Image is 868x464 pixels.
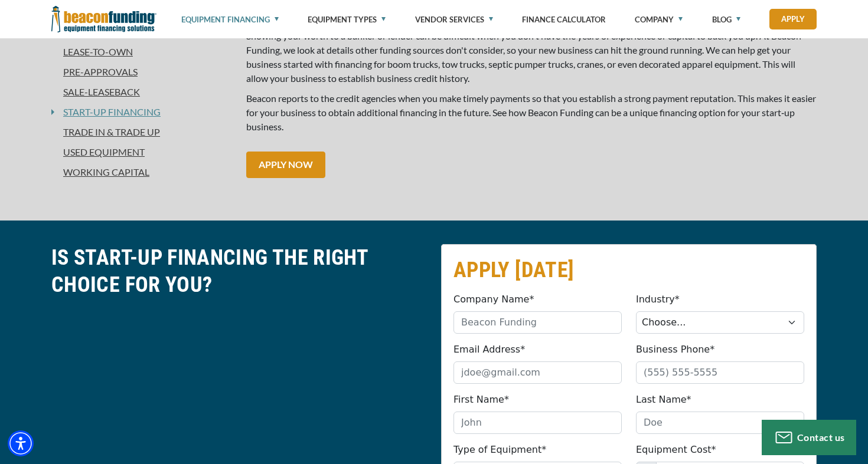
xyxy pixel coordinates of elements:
a: Lease-To-Own [51,45,232,59]
button: Contact us [762,420,856,455]
span: Contact us [797,432,845,443]
a: Used Equipment [51,145,232,159]
label: Industry* [636,292,680,307]
a: APPLY NOW [246,152,325,178]
a: Working Capital [51,165,232,179]
label: Type of Equipment* [453,443,546,457]
input: John [453,412,622,434]
a: Trade In & Trade Up [51,125,232,139]
a: Pre-approvals [51,65,232,79]
div: Accessibility Menu [8,430,34,456]
label: First Name* [453,393,509,407]
span: Beacon reports to the credit agencies when you make timely payments so that you establish a stron... [246,93,816,132]
h2: APPLY [DATE] [453,256,804,284]
label: Company Name* [453,292,534,307]
label: Last Name* [636,393,691,407]
input: jdoe@gmail.com [453,361,622,384]
a: Sale-Leaseback [51,85,232,99]
label: Business Phone* [636,343,714,357]
label: Equipment Cost* [636,443,716,457]
input: (555) 555-5555 [636,361,804,384]
input: Doe [636,412,804,434]
h2: IS START-UP FINANCING THE RIGHT CHOICE FOR YOU? [51,244,427,298]
a: Apply [769,9,817,29]
input: Beacon Funding [453,311,622,334]
label: Email Address* [453,343,525,357]
a: Start-Up Financing [54,105,161,119]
